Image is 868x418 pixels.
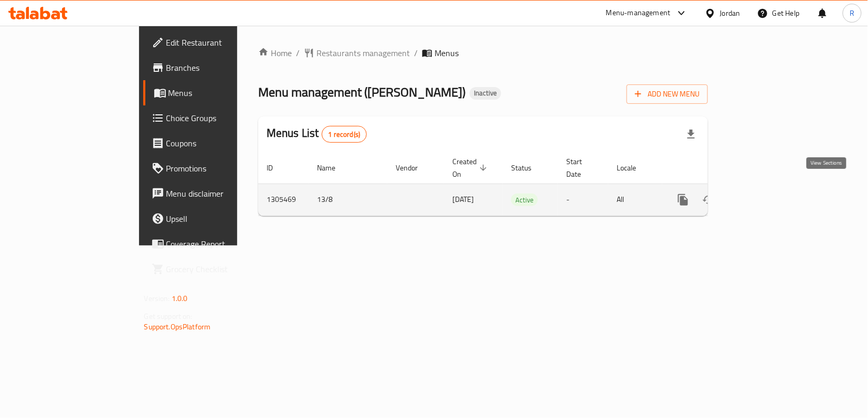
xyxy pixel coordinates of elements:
span: Restaurants management [316,47,410,59]
div: Export file [679,122,704,147]
a: Promotions [143,156,284,181]
li: / [296,47,300,59]
a: Support.OpsPlatform [144,320,211,334]
button: Change Status [696,187,721,212]
div: Inactive [470,87,501,100]
span: Version: [144,292,170,305]
div: Total records count [322,126,367,143]
h2: Menus List [267,125,367,143]
a: Choice Groups [143,105,284,131]
a: Branches [143,55,284,80]
span: Add New Menu [635,88,700,101]
span: Locale [617,162,650,174]
button: Add New Menu [627,84,708,104]
a: Upsell [143,206,284,231]
span: Upsell [166,212,276,225]
span: Menus [168,87,276,99]
span: [DATE] [452,192,474,206]
span: Inactive [470,89,501,98]
span: Status [511,162,545,174]
span: Menus [435,47,459,59]
span: Coupons [166,137,276,149]
div: Active [511,194,538,206]
span: Created On [452,155,490,180]
span: Edit Restaurant [166,36,276,49]
span: Menu management ( [PERSON_NAME] ) [258,80,465,104]
th: Actions [662,152,780,184]
div: Jordan [720,7,740,19]
span: R [850,7,854,19]
table: enhanced table [258,152,780,216]
span: Grocery Checklist [166,263,276,275]
span: Promotions [166,162,276,175]
span: Branches [166,61,276,74]
a: Coupons [143,131,284,156]
a: Restaurants management [304,47,410,59]
span: ID [267,162,287,174]
li: / [414,47,418,59]
td: - [558,184,608,216]
td: All [608,184,662,216]
span: 1 record(s) [322,130,367,140]
a: Edit Restaurant [143,30,284,55]
span: 1.0.0 [172,292,188,305]
span: Vendor [396,162,431,174]
a: Menu disclaimer [143,181,284,206]
span: Coverage Report [166,238,276,250]
nav: breadcrumb [258,47,708,59]
span: Name [317,162,349,174]
a: Menus [143,80,284,105]
span: Get support on: [144,309,193,323]
span: Start Date [566,155,596,180]
td: 13/8 [309,184,387,216]
span: Active [511,194,538,206]
span: Menu disclaimer [166,187,276,200]
button: more [671,187,696,212]
div: Menu-management [606,7,671,19]
a: Grocery Checklist [143,256,284,282]
a: Coverage Report [143,231,284,256]
span: Choice Groups [166,112,276,124]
